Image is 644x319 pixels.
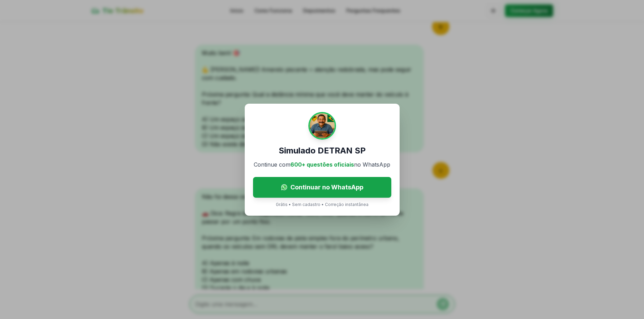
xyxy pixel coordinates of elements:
[308,112,336,140] img: Tio Trânsito
[290,182,363,192] span: Continuar no WhatsApp
[253,177,391,198] a: Continuar no WhatsApp
[290,161,354,168] span: 600+ questões oficiais
[254,160,390,169] p: Continue com no WhatsApp
[276,202,368,207] p: Grátis • Sem cadastro • Correção instantânea
[279,145,366,156] h3: Simulado DETRAN SP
